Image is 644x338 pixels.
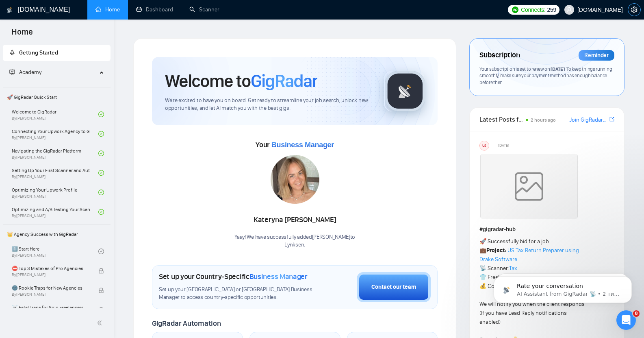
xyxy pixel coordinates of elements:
[12,105,98,123] a: Welcome to GigRadarBy[PERSON_NAME]
[12,242,98,260] a: 1️⃣ Start HereBy[PERSON_NAME]
[98,268,104,274] span: lock
[481,259,644,316] iframe: Intercom notifications повідомлення
[12,183,98,201] a: Optimizing Your Upwork ProfileBy[PERSON_NAME]
[4,89,110,105] span: 🚀 GigRadar Quick Start
[98,190,104,195] span: check-circle
[531,117,556,123] span: 2 hours ago
[479,48,520,62] span: Subscription
[628,3,641,16] button: setting
[271,141,334,149] span: Business Manager
[371,283,416,292] div: Contact our team
[234,213,355,227] div: Kateryna [PERSON_NAME]
[569,116,608,124] a: Join GigRadar Slack Community
[19,49,58,56] span: Getting Started
[98,150,104,156] span: check-circle
[19,69,41,76] span: Academy
[95,6,120,13] a: homeHome
[12,125,98,143] a: Connecting Your Upwork Agency to GigRadarBy[PERSON_NAME]
[4,226,110,242] span: 👑 Agency Success with GigRadar
[9,50,15,55] span: rocket
[609,116,614,123] a: export
[12,273,90,277] span: By [PERSON_NAME]
[3,45,111,61] li: Getting Started
[7,4,13,17] img: logo
[234,233,355,249] div: Yaay! We have successfully added [PERSON_NAME] to
[609,116,614,122] span: export
[12,164,98,182] a: Setting Up Your First Scanner and Auto-BidderBy[PERSON_NAME]
[12,144,98,162] a: Navigating the GigRadar PlatformBy[PERSON_NAME]
[5,26,39,43] span: Home
[479,114,523,124] span: Latest Posts from the GigRadar Community
[159,272,308,281] h1: Set up your Country-Specific
[136,6,173,13] a: dashboardDashboard
[385,71,425,111] img: gigradar-logo.png
[479,225,614,234] h1: # gigradar-hub
[12,292,90,297] span: By [PERSON_NAME]
[479,66,612,85] span: Your subscription is set to renew on . To keep things running smoothly, make sure your payment me...
[256,140,334,149] span: Your
[480,154,578,219] img: weqQh+iSagEgQAAAABJRU5ErkJggg==
[98,249,104,254] span: check-circle
[579,50,614,61] div: Reminder
[12,284,90,292] span: 🌚 Rookie Traps for New Agencies
[566,7,572,13] span: user
[98,209,104,215] span: check-circle
[165,70,317,92] h1: Welcome to
[98,307,104,313] span: lock
[251,70,317,92] span: GigRadar
[98,131,104,137] span: check-circle
[98,288,104,293] span: lock
[486,247,506,254] strong: Project:
[271,155,319,204] img: 1686747197415-13.jpg
[521,5,545,14] span: Connects:
[189,6,219,13] a: searchScanner
[633,310,640,317] span: 8
[628,7,640,13] span: setting
[234,241,355,249] p: Lynksen .
[98,111,104,117] span: check-circle
[616,310,636,330] iframe: Intercom live chat
[547,5,556,14] span: 259
[498,142,509,149] span: [DATE]
[479,247,579,263] a: US Tax Return Preparer using Drake Software
[165,97,371,112] span: We're excited to have you on board. Get ready to streamline your job search, unlock new opportuni...
[12,303,90,312] span: ☠️ Fatal Traps for Solo Freelancers
[12,203,98,221] a: Optimizing and A/B Testing Your Scanner for Better ResultsBy[PERSON_NAME]
[357,272,431,302] button: Contact our team
[98,170,104,176] span: check-circle
[97,319,105,327] span: double-left
[12,264,90,273] span: ⛔ Top 3 Mistakes of Pro Agencies
[9,69,41,76] span: Academy
[249,272,308,281] span: Business Manager
[9,69,15,75] span: fund-projection-screen
[152,319,221,328] span: GigRadar Automation
[480,141,489,150] div: US
[628,7,641,13] a: setting
[551,66,564,72] span: [DATE]
[512,7,518,13] img: upwork-logo.png
[159,286,316,301] span: Set up your [GEOGRAPHIC_DATA] or [GEOGRAPHIC_DATA] Business Manager to access country-specific op...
